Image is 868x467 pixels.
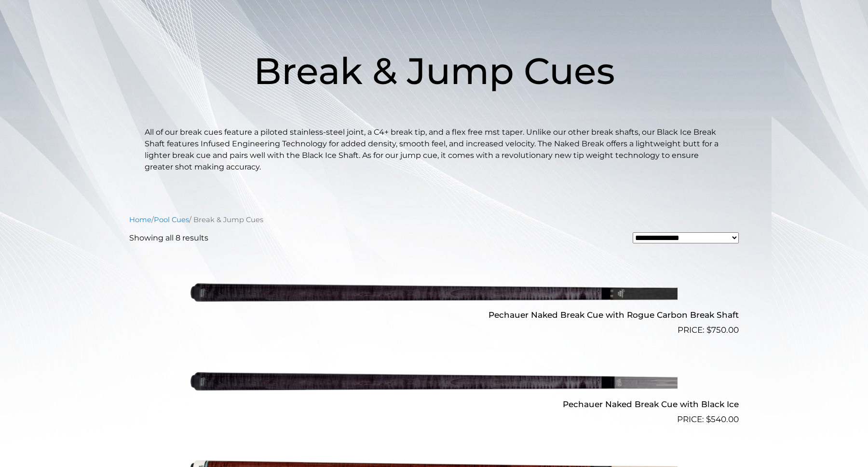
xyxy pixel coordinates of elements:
span: $ [706,325,711,335]
h2: Pechauer Naked Break Cue with Rogue Carbon Break Shaft [129,306,739,324]
a: Pool Cues [154,215,189,224]
p: Showing all 8 results [129,232,208,244]
bdi: 540.00 [706,414,739,424]
a: Home [129,215,151,224]
h2: Pechauer Naked Break Cue with Black Ice [129,395,739,413]
img: Pechauer Naked Break Cue with Black Ice [190,340,678,422]
span: $ [706,414,711,424]
a: Pechauer Naked Break Cue with Black Ice $540.00 [129,340,739,425]
span: Break & Jump Cues [254,48,615,93]
select: Shop order [633,232,739,244]
a: Pechauer Naked Break Cue with Rogue Carbon Break Shaft $750.00 [129,252,739,337]
nav: Breadcrumb [129,214,739,225]
bdi: 750.00 [706,325,739,335]
img: Pechauer Naked Break Cue with Rogue Carbon Break Shaft [190,252,678,333]
p: All of our break cues feature a piloted stainless-steel joint, a C4+ break tip, and a flex free m... [145,127,723,173]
